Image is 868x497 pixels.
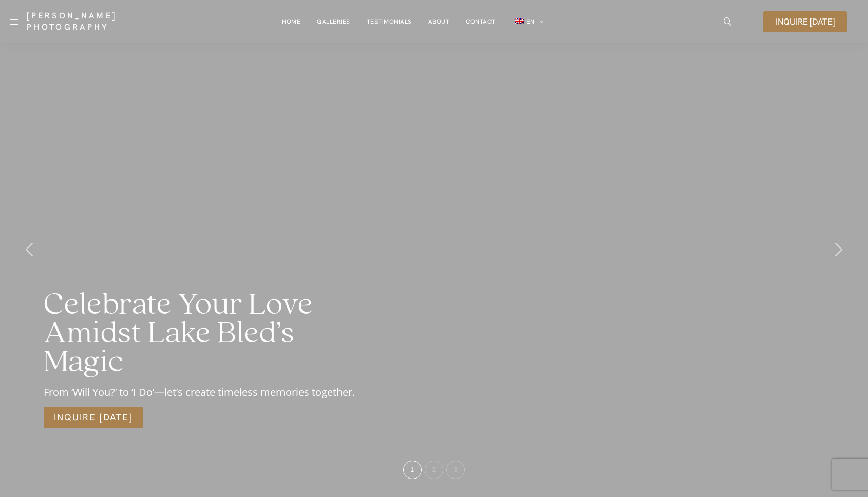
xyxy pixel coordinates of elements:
[432,466,436,473] span: 2
[719,12,737,31] a: icon-magnifying-glass34
[27,10,172,33] a: [PERSON_NAME] Photography
[526,17,535,26] span: EN
[282,11,300,32] a: Home
[367,11,412,32] a: Testimonials
[44,407,143,428] a: Inquire [DATE]
[454,466,457,473] span: 3
[428,11,450,32] a: About
[515,18,524,24] img: EN
[776,17,835,26] span: Inquire [DATE]
[44,385,373,399] div: From ‘Will You?’ to ‘I Do’—let’s create timeless memories together.
[44,291,373,377] h2: Celebrate Your Love Amidst Lake Bled’s Magic
[317,11,350,32] a: Galleries
[512,11,543,32] a: en_GBEN
[410,466,414,473] span: 1
[763,11,847,32] a: Inquire [DATE]
[466,11,496,32] a: Contact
